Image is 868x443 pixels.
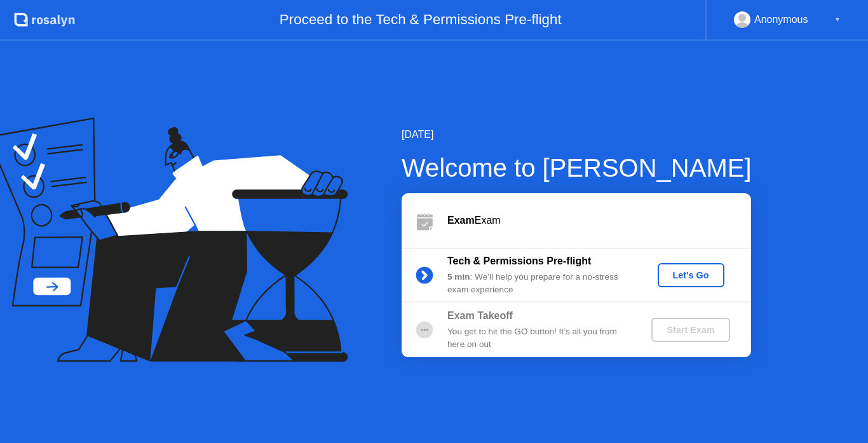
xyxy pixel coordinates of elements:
[447,272,470,282] b: 5 min
[447,215,475,226] b: Exam
[651,318,729,342] button: Start Exam
[402,149,752,187] div: Welcome to [PERSON_NAME]
[834,11,841,28] div: ▼
[754,11,808,28] div: Anonymous
[663,270,719,280] div: Let's Go
[447,271,630,297] div: : We’ll help you prepare for a no-stress exam experience
[447,256,591,266] b: Tech & Permissions Pre-flight
[447,310,513,321] b: Exam Takeoff
[447,213,751,228] div: Exam
[447,325,630,351] div: You get to hit the GO button! It’s all you from here on out
[658,263,724,287] button: Let's Go
[402,127,752,142] div: [DATE]
[656,325,724,335] div: Start Exam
